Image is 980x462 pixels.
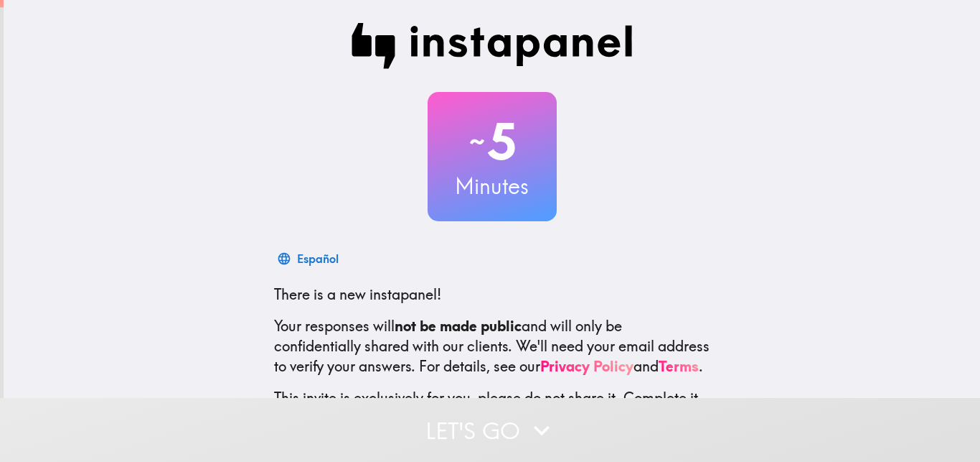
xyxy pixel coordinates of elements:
[274,285,441,303] span: There is a new instapanel!
[352,23,633,69] img: Instapanel
[428,112,557,171] h2: 5
[467,120,487,163] span: ~
[274,388,710,428] p: This invite is exclusively for you, please do not share it. Complete it soon because spots are li...
[274,244,344,273] button: Español
[395,317,522,335] b: not be made public
[659,357,699,375] a: Terms
[540,357,633,375] a: Privacy Policy
[297,249,339,269] div: Español
[274,316,710,376] p: Your responses will and will only be confidentially shared with our clients. We'll need your emai...
[428,171,557,201] h3: Minutes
